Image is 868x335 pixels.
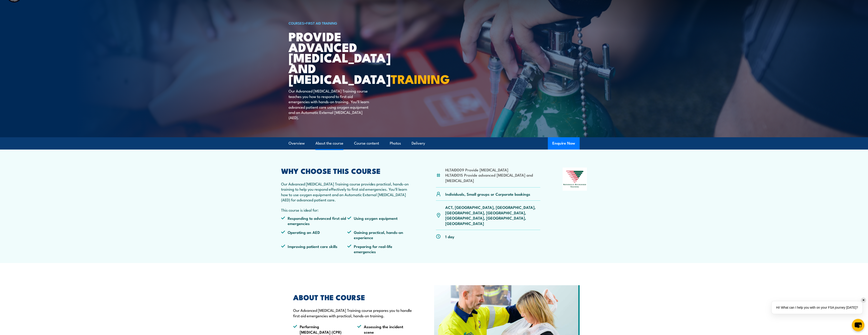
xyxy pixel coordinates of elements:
[445,234,454,239] p: 1 day
[861,298,866,303] div: ✕
[445,191,530,197] p: Individuals, Small groups or Corporate bookings
[391,69,450,88] strong: TRAINING
[281,207,414,212] p: This course is ideal for:
[390,137,401,149] a: Photos
[306,20,337,25] a: First Aid Training
[281,181,414,202] p: Our Advanced [MEDICAL_DATA] Training course provides practical, hands-on training to help you res...
[354,137,379,149] a: Course content
[772,301,863,314] div: Hi! What can I help you with on your FSA journey [DATE]?
[347,230,414,240] li: Gaining practical, hands-on experience
[563,167,587,191] img: Nationally Recognised Training logo.
[289,31,401,84] h1: Provide Advanced [MEDICAL_DATA] and [MEDICAL_DATA]
[412,137,425,149] a: Delivery
[281,244,347,254] li: Improving patient care skills
[289,88,372,120] p: Our Advanced [MEDICAL_DATA] Training course teaches you how to respond to first aid emergencies w...
[315,137,343,149] a: About the course
[347,244,414,254] li: Preparing for real-life emergencies
[281,167,414,174] h2: WHY CHOOSE THIS COURSE
[445,172,541,183] li: HLTAID015 Provide advanced [MEDICAL_DATA] and [MEDICAL_DATA]
[445,205,541,226] p: ACT, [GEOGRAPHIC_DATA], [GEOGRAPHIC_DATA], [GEOGRAPHIC_DATA], [GEOGRAPHIC_DATA], [GEOGRAPHIC_DATA...
[293,294,413,300] h2: ABOUT THE COURSE
[357,324,413,335] li: Assessing the incident scene
[289,20,304,25] a: COURSES
[347,215,414,226] li: Using oxygen equipment
[293,324,349,335] li: Performing [MEDICAL_DATA] (CPR)
[445,167,541,172] li: HLTAID009 Provide [MEDICAL_DATA]
[281,215,347,226] li: Responding to advanced first aid emergencies
[281,230,347,240] li: Operating an AED
[293,307,413,318] p: Our Advanced [MEDICAL_DATA] Training course prepares you to handle first aid emergencies with pra...
[289,20,401,26] h6: >
[289,137,305,149] a: Overview
[852,319,864,331] button: chat-button
[548,137,580,150] button: Enquire Now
